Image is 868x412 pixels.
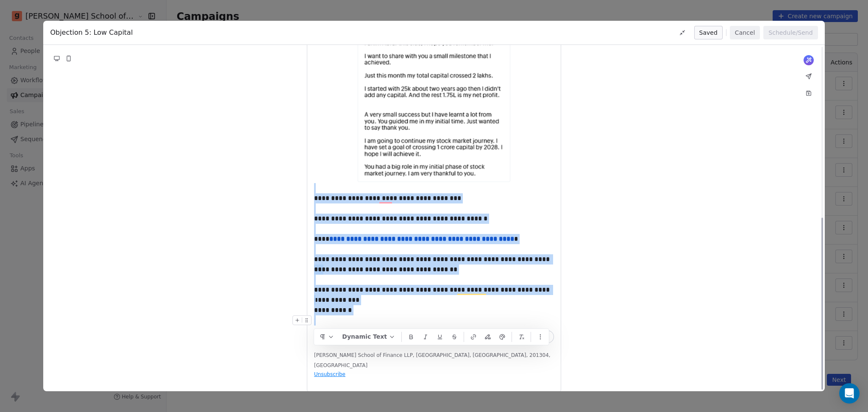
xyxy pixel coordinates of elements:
[339,330,399,343] button: Dynamic Text
[694,26,723,39] button: Saved
[763,26,818,39] button: Schedule/Send
[50,28,133,38] span: Objection 5: Low Capital
[730,26,760,39] button: Cancel
[839,383,860,404] div: Open Intercom Messenger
